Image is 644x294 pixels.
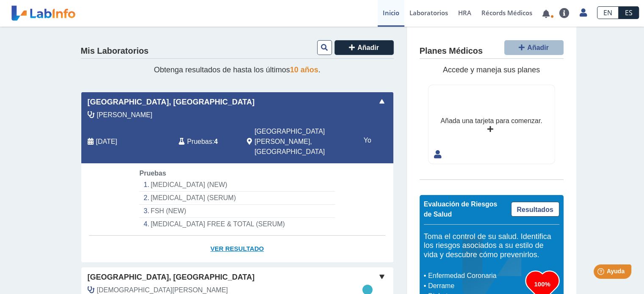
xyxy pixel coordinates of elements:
[619,6,639,19] a: ES
[458,8,471,17] span: HRA
[354,135,381,146] span: Yo
[88,96,255,108] span: [GEOGRAPHIC_DATA], [GEOGRAPHIC_DATA]
[81,236,393,262] a: Ver Resultado
[290,66,318,74] span: 10 años
[139,192,334,205] li: [MEDICAL_DATA] (SERUM)
[139,170,166,177] span: Pruebas
[81,46,149,56] h4: Mis Laboratorios
[96,137,117,147] span: 2025-09-20
[139,218,334,231] li: [MEDICAL_DATA] FREE & TOTAL (SERUM)
[424,201,498,218] span: Evaluación de Riesgos de Salud
[597,6,619,19] a: EN
[334,40,394,55] button: Añadir
[569,261,635,285] iframe: Help widget launcher
[426,281,525,291] li: Derrame
[88,272,255,283] span: [GEOGRAPHIC_DATA], [GEOGRAPHIC_DATA]
[420,46,483,56] h4: Planes Médicos
[357,44,379,51] span: Añadir
[172,126,240,157] div: :
[527,44,549,51] span: Añadir
[511,202,559,217] a: Resultados
[426,271,525,281] li: Enfermedad Coronaria
[504,40,564,55] button: Añadir
[525,279,559,289] h3: 100%
[440,116,542,126] div: Añada una tarjeta para comenzar.
[154,66,320,74] span: Obtenga resultados de hasta los últimos .
[187,137,212,147] span: Pruebas
[97,110,152,120] span: Noya, Diana
[424,232,559,260] h5: Toma el control de su salud. Identifica los riesgos asociados a su estilo de vida y descubre cómo...
[214,138,218,145] b: 4
[139,205,334,218] li: FSH (NEW)
[443,66,540,74] span: Accede y maneja sus planes
[254,126,348,157] span: San Juan, PR
[139,179,334,192] li: [MEDICAL_DATA] (NEW)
